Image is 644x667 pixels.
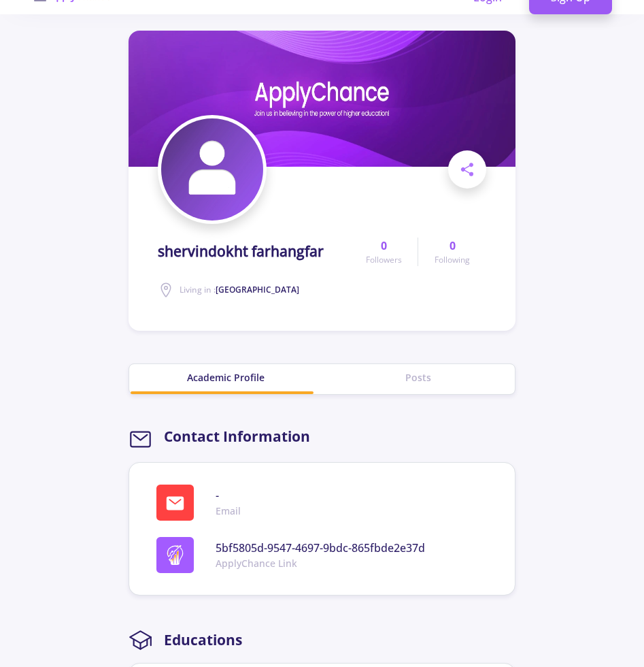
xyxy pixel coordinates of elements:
h2: Contact Information [164,428,310,445]
span: 0 [381,238,387,254]
span: Followers [366,254,402,266]
span: ApplyChance Link [216,556,425,570]
span: Following [435,254,470,266]
img: shervindokht farhangfarcover image [129,31,515,167]
span: 0 [450,238,456,254]
div: Academic Profile [129,370,322,385]
span: [GEOGRAPHIC_DATA] [216,284,299,295]
span: Living in : [180,284,299,295]
a: 0Following [418,238,486,266]
h1: shervindokht farhangfar [158,243,324,260]
a: 0Followers [350,238,418,266]
img: logo [165,545,185,565]
span: 5bf5805d-9547-4697-9bdc-865fbde2e37d [216,540,425,556]
h2: Educations [164,632,242,649]
img: shervindokht farhangfaravatar [161,118,263,221]
span: Email [216,504,241,518]
div: Posts [322,370,515,385]
span: - [216,487,241,504]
